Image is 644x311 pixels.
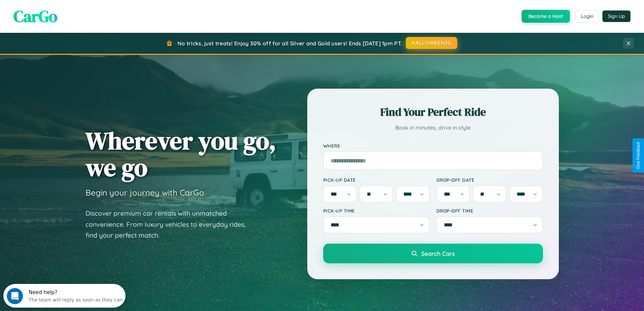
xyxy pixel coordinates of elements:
[14,5,57,27] span: CarGo
[436,208,543,214] label: Drop-off Time
[575,10,599,22] button: Login
[323,244,543,263] button: Search Cars
[3,284,125,308] iframe: Intercom live chat discovery launcher
[323,143,543,149] label: Where
[421,250,455,257] span: Search Cars
[323,177,430,183] label: Pick-up Date
[323,105,543,119] h2: Find Your Perfect Ride
[86,187,204,198] h3: Begin your journey with CarGo
[323,208,430,214] label: Pick-up Time
[636,142,641,169] div: Give Feedback
[7,288,23,304] iframe: Intercom live chat
[436,177,543,183] label: Drop-off Date
[25,11,119,18] div: The team will reply as soon as they can
[3,3,126,21] div: Open Intercom Messenger
[323,123,543,133] p: Book in minutes, drive in style
[177,40,402,47] span: No tricks, just treats! Enjoy 30% off for all Silver and Gold users! Ends [DATE] 1pm PT.
[522,10,570,23] button: Become a Host
[406,37,457,49] button: HALLOWEEN30
[86,127,276,181] h1: Wherever you go, we go
[25,6,119,11] div: Need help?
[86,208,255,241] p: Discover premium car rentals with unmatched convenience. From luxury vehicles to everyday rides, ...
[602,10,630,22] button: Sign Up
